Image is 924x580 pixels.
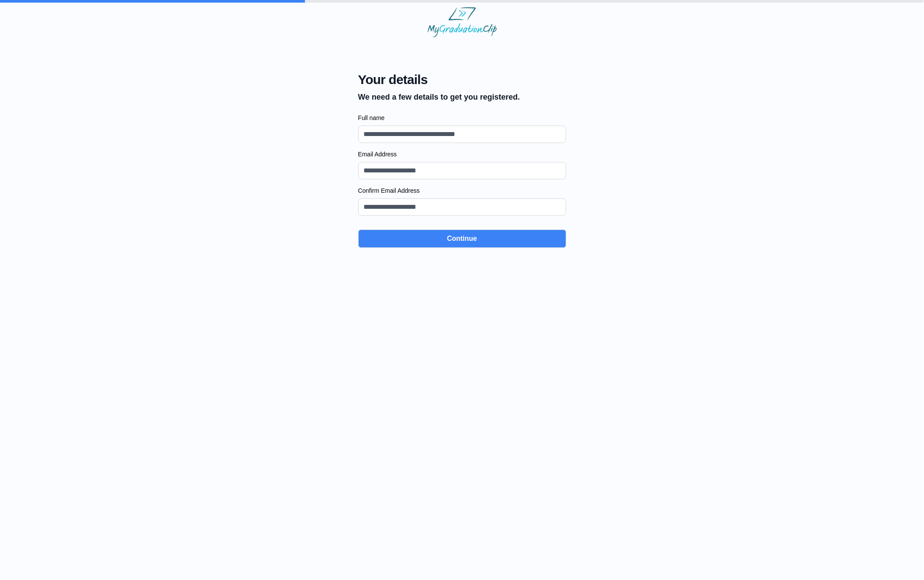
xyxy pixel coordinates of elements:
[358,186,566,195] label: Confirm Email Address
[358,230,566,248] button: Continue
[428,7,497,37] img: MyGraduationClip
[358,113,566,122] label: Full name
[358,72,520,87] span: Your details
[358,150,566,159] label: Email Address
[358,91,520,103] p: We need a few details to get you registered.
